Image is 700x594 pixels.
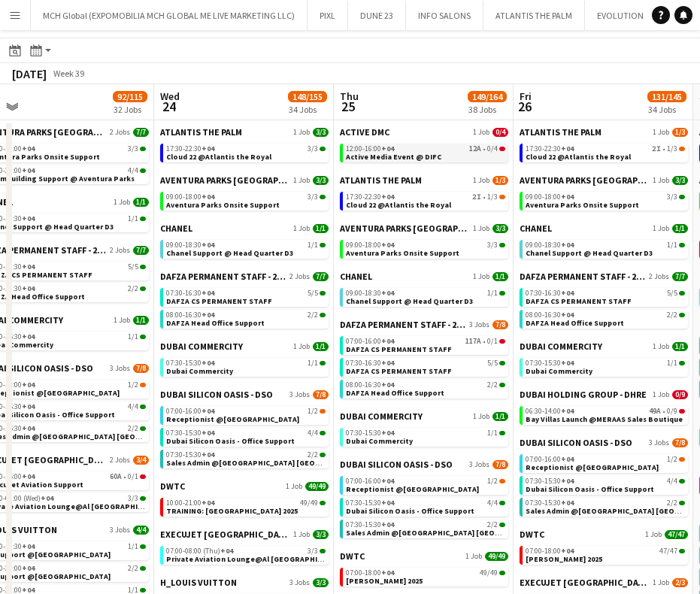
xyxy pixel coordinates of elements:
span: +04 [561,288,574,298]
div: ATLANTIS THE PALM1 Job1/317:30-22:30+042I•1/3Cloud 22 @Atlantis the Royal [340,174,508,223]
span: 1 Job [473,412,489,421]
span: +04 [22,165,35,175]
a: 07:30-15:30+041/1Dubai Commercity [526,358,685,375]
span: 2I [472,193,481,201]
span: 3/3 [672,176,688,185]
span: 4/4 [308,429,318,437]
span: DUBAI SILICON OASIS - DSO [520,437,632,448]
span: 1/1 [492,412,508,421]
span: +04 [381,336,394,346]
span: +04 [561,192,574,202]
a: 09:00-18:00+043/3Aventura Parks Onsite Support [346,240,505,257]
span: Receptionist @Dubai Silicon Oasis [166,414,299,424]
div: DUBAI SILICON OASIS - DSO3 Jobs7/807:00-16:00+041/2Receptionist @[GEOGRAPHIC_DATA]07:30-15:30+044... [520,437,688,529]
div: • [526,145,685,153]
a: AVENTURA PARKS [GEOGRAPHIC_DATA]1 Job3/3 [160,174,329,186]
span: 4/4 [128,403,138,411]
span: DAFZA PERMANENT STAFF - 2019/2025 [340,319,466,330]
span: 3/3 [313,176,329,185]
div: • [526,408,685,415]
span: 1 Job [653,342,669,351]
span: 7/7 [133,128,149,137]
span: +04 [381,428,394,438]
span: 1/1 [672,342,688,351]
span: Active Media Event @ DIFC [346,152,441,162]
a: 09:00-18:30+041/1Chanel Support @ Head Quarter D3 [166,240,326,257]
span: +04 [22,423,35,433]
span: Cloud 22 @Atlantis the Royal [346,200,451,210]
span: ACTIVE DMC [340,126,389,138]
span: 7/8 [672,438,688,447]
span: 2/2 [667,311,677,319]
span: +04 [202,310,214,320]
span: 07:30-16:30 [346,359,394,367]
span: 07:30-15:30 [166,359,214,367]
span: 09:00-18:00 [166,193,214,201]
span: Dubai Silicon Oasis - Office Support [166,436,295,446]
span: 3/3 [308,145,318,153]
span: 2 Jobs [110,246,130,255]
div: DAFZA PERMANENT STAFF - 2019/20253 Jobs7/807:00-16:00+04117A•0/1DAFZA CS PERMANENT STAFF07:30-16:... [340,319,508,411]
a: 07:30-16:30+045/5DAFZA CS PERMANENT STAFF [346,358,505,375]
div: DUBAI COMMERCITY1 Job1/107:30-15:30+041/1Dubai Commercity [340,411,508,459]
a: DAFZA PERMANENT STAFF - 2019/20253 Jobs7/8 [340,319,508,330]
span: +04 [202,450,214,459]
div: ATLANTIS THE PALM1 Job3/317:30-22:30+043/3Cloud 22 @Atlantis the Royal [160,126,329,174]
span: 1/1 [308,359,318,367]
span: 0/9 [672,390,688,399]
span: 2/2 [128,285,138,292]
span: 7/8 [492,320,508,329]
span: 1/1 [672,224,688,233]
span: 3 Jobs [469,320,489,329]
div: DAFZA PERMANENT STAFF - 2019/20252 Jobs7/707:30-16:30+045/5DAFZA CS PERMANENT STAFF08:00-16:30+04... [520,271,688,341]
span: 1 Job [293,224,310,233]
div: DAFZA PERMANENT STAFF - 2019/20252 Jobs7/707:30-16:30+045/5DAFZA CS PERMANENT STAFF08:00-16:30+04... [160,271,329,341]
span: +04 [561,310,574,320]
span: +04 [202,358,214,368]
span: DUBAI COMMERCITY [340,411,423,422]
span: 2 Jobs [649,272,669,281]
span: 1 Job [653,224,669,233]
div: ATLANTIS THE PALM1 Job1/317:30-22:30+042I•1/3Cloud 22 @Atlantis the Royal [520,126,688,174]
div: • [346,145,505,153]
span: Chanel Support @ Head Quarter D3 [526,248,653,258]
span: 1 Job [653,128,669,137]
span: 1/1 [487,289,498,297]
span: 3/3 [313,128,329,137]
span: Bay Villas Launch @MERAAS Sales Boutique [526,414,683,424]
span: Cloud 22 @Atlantis the Royal [166,152,271,162]
span: 3/3 [128,145,138,153]
a: CHANEL1 Job1/1 [520,223,688,234]
a: ACTIVE DMC1 Job0/4 [340,126,508,138]
span: 12:00-16:00 [346,145,394,153]
a: 07:30-16:30+045/5DAFZA CS PERMANENT STAFF [166,288,326,305]
span: Aventura Parks Onsite Support [346,248,459,258]
span: 1 Job [293,176,310,185]
span: 0/4 [487,145,498,153]
span: +04 [202,406,214,416]
span: DAFZA Head Office Support [166,318,265,328]
button: PIXL [308,1,348,30]
a: AVENTURA PARKS [GEOGRAPHIC_DATA]1 Job3/3 [520,174,688,186]
span: 1/3 [667,145,677,153]
div: CHANEL1 Job1/109:00-18:30+041/1Chanel Support @ Head Quarter D3 [340,271,508,319]
span: 1/1 [487,429,498,437]
span: +04 [22,283,35,293]
span: 1 Job [114,316,130,325]
div: ACTIVE DMC1 Job0/412:00-16:00+0412A•0/4Active Media Event @ DIFC [340,126,508,174]
a: 06:30-14:00+0449A•0/9Bay Villas Launch @MERAAS Sales Boutique [526,406,685,423]
a: ATLANTIS THE PALM1 Job3/3 [160,126,329,138]
a: 07:30-16:30+045/5DAFZA CS PERMANENT STAFF [526,288,685,305]
div: AVENTURA PARKS [GEOGRAPHIC_DATA]1 Job3/309:00-18:00+043/3Aventura Parks Onsite Support [340,223,508,271]
span: 7/7 [672,272,688,281]
span: +04 [381,192,394,202]
span: ATLANTIS THE PALM [340,174,422,186]
a: DAFZA PERMANENT STAFF - 2019/20252 Jobs7/7 [520,271,688,282]
a: AVENTURA PARKS [GEOGRAPHIC_DATA]1 Job3/3 [340,223,508,234]
a: 09:00-18:30+041/1Chanel Support @ Head Quarter D3 [346,288,505,305]
span: 1 Job [473,224,489,233]
span: 17:30-22:30 [526,145,574,153]
a: 07:30-15:30+044/4Dubai Silicon Oasis - Office Support [166,428,326,445]
span: 3 Jobs [649,438,669,447]
span: 09:00-18:30 [166,241,214,249]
